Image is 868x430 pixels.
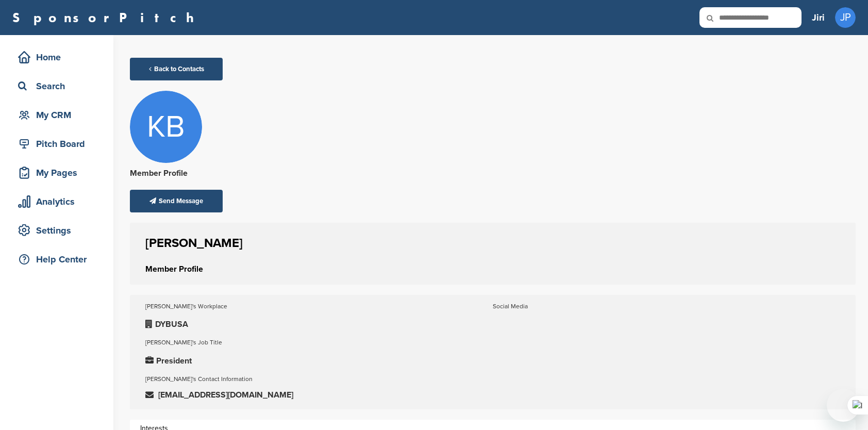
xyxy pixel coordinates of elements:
[145,318,493,331] p: DYBUSA
[145,391,493,399] div: [EMAIL_ADDRESS][DOMAIN_NAME]
[15,221,103,240] div: Settings
[10,219,103,242] a: Settings
[12,11,201,24] a: SponsorPitch
[835,7,856,28] span: JP
[10,190,103,213] a: Analytics
[145,355,493,368] p: President
[145,373,493,386] p: [PERSON_NAME]'s Contact Information
[130,167,223,179] h3: Member Profile
[145,234,840,253] h1: [PERSON_NAME]
[15,250,103,269] div: Help Center
[812,6,825,29] a: Jiri
[10,45,103,69] a: Home
[130,91,202,163] div: KB
[10,247,103,271] a: Help Center
[130,58,223,80] a: Back to Contacts
[130,190,223,212] a: Send Message
[10,74,103,98] a: Search
[145,336,493,349] p: [PERSON_NAME]'s Job Title
[10,132,103,156] a: Pitch Board
[10,161,103,185] a: My Pages
[15,77,103,95] div: Search
[812,10,825,25] h3: Jiri
[15,163,103,182] div: My Pages
[145,300,493,313] p: [PERSON_NAME]'s Workplace
[15,48,103,67] div: Home
[10,103,103,127] a: My CRM
[145,263,203,275] h3: Member Profile
[15,192,103,211] div: Analytics
[827,389,860,422] iframe: Tlačítko pro spuštění okna posílání zpráv
[15,135,103,153] div: Pitch Board
[15,106,103,124] div: My CRM
[493,300,840,313] p: Social Media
